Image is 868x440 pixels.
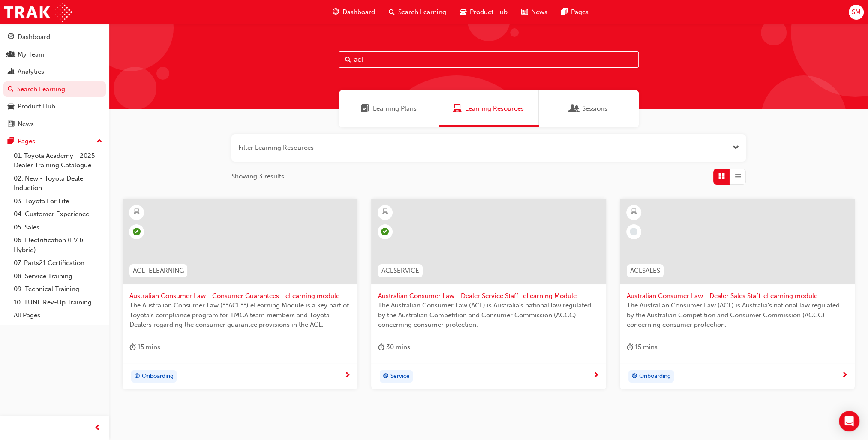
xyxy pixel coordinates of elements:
a: Learning ResourcesLearning Resources [439,90,539,127]
a: 07. Parts21 Certification [10,256,106,270]
span: Sessions [582,104,607,114]
span: chart-icon [8,68,14,76]
span: ACLSERVICE [381,266,419,276]
span: search-icon [389,7,395,18]
span: learningRecordVerb_COMPLETE-icon [133,228,141,235]
span: learningRecordVerb_PASS-icon [381,228,389,235]
span: Sessions [570,104,579,114]
span: Onboarding [639,371,671,381]
span: Pages [571,7,589,17]
span: Service [390,371,410,381]
span: prev-icon [94,423,101,434]
img: Trak [4,3,72,22]
a: car-iconProduct Hub [453,3,514,21]
span: learningResourceType_ELEARNING-icon [382,207,388,218]
div: 15 mins [627,342,658,353]
a: 08. Service Training [10,270,106,283]
span: Australian Consumer Law - Dealer Sales Staff-eLearning module [627,291,848,301]
span: target-icon [631,371,637,382]
span: pages-icon [561,7,568,18]
a: ACLSALESAustralian Consumer Law - Dealer Sales Staff-eLearning moduleThe Australian Consumer Law ... [620,199,855,390]
span: duration-icon [129,342,136,353]
div: Product Hub [18,102,55,112]
a: Learning PlansLearning Plans [339,90,439,127]
span: target-icon [134,371,140,382]
span: next-icon [593,372,599,380]
span: people-icon [8,51,14,59]
span: Learning Plans [373,104,417,114]
div: Analytics [18,67,44,77]
span: List [735,172,741,181]
button: Pages [3,133,106,149]
a: 02. New - Toyota Dealer Induction [10,172,106,195]
div: My Team [18,50,45,60]
span: duration-icon [627,342,633,353]
button: SM [849,5,864,20]
a: 09. Technical Training [10,283,106,296]
a: 04. Customer Experience [10,208,106,221]
span: learningResourceType_ELEARNING-icon [631,207,637,218]
span: up-icon [96,136,102,147]
a: 01. Toyota Academy - 2025 Dealer Training Catalogue [10,149,106,172]
a: Analytics [3,64,106,80]
div: Pages [18,136,35,146]
a: ACL_ELEARNINGAustralian Consumer Law - Consumer Guarantees - eLearning moduleThe Australian Consu... [123,199,357,390]
button: DashboardMy TeamAnalyticsSearch LearningProduct HubNews [3,27,106,133]
span: The Australian Consumer Law (ACL) is Australia's national law regulated by the Australian Competi... [378,301,599,330]
span: learningResourceType_ELEARNING-icon [134,207,140,218]
span: Learning Resources [465,104,524,114]
span: car-icon [8,103,14,111]
a: SessionsSessions [539,90,639,127]
span: News [531,7,547,17]
span: The Australian Consumer Law (ACL) is Australia's national law regulated by the Australian Competi... [627,301,848,330]
span: pages-icon [8,138,14,145]
a: 10. TUNE Rev-Up Training [10,296,106,309]
span: Showing 3 results [231,172,284,181]
span: SM [852,7,861,17]
div: News [18,119,34,129]
span: car-icon [460,7,466,18]
span: ACL_ELEARNING [133,266,184,276]
span: Product Hub [470,7,508,17]
a: news-iconNews [514,3,554,21]
a: search-iconSearch Learning [382,3,453,21]
a: My Team [3,47,106,63]
a: 06. Electrification (EV & Hybrid) [10,234,106,256]
span: Search [345,55,351,65]
div: Dashboard [18,32,50,42]
span: learningRecordVerb_NONE-icon [630,228,637,235]
span: news-icon [521,7,528,18]
span: Dashboard [342,7,375,17]
button: Open the filter [733,143,739,153]
a: ACLSERVICEAustralian Consumer Law - Dealer Service Staff- eLearning ModuleThe Australian Consumer... [371,199,606,390]
span: Onboarding [142,371,174,381]
a: guage-iconDashboard [326,3,382,21]
span: search-icon [8,86,14,93]
span: Learning Plans [361,104,369,114]
span: Grid [718,172,725,181]
span: ACLSALES [630,266,660,276]
span: duration-icon [378,342,384,353]
a: News [3,116,106,132]
span: Australian Consumer Law - Consumer Guarantees - eLearning module [129,291,351,301]
div: Open Intercom Messenger [839,411,859,431]
input: Search... [339,51,639,68]
span: guage-icon [8,33,14,41]
a: Dashboard [3,29,106,45]
span: next-icon [841,372,848,380]
div: 30 mins [378,342,410,353]
span: guage-icon [333,7,339,18]
span: news-icon [8,121,14,128]
span: next-icon [344,372,351,380]
a: Search Learning [3,81,106,97]
span: Search Learning [398,7,446,17]
span: Learning Resources [453,104,462,114]
span: Australian Consumer Law - Dealer Service Staff- eLearning Module [378,291,599,301]
a: pages-iconPages [554,3,595,21]
div: 15 mins [129,342,160,353]
a: 05. Sales [10,221,106,234]
a: Product Hub [3,99,106,115]
span: target-icon [383,371,389,382]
